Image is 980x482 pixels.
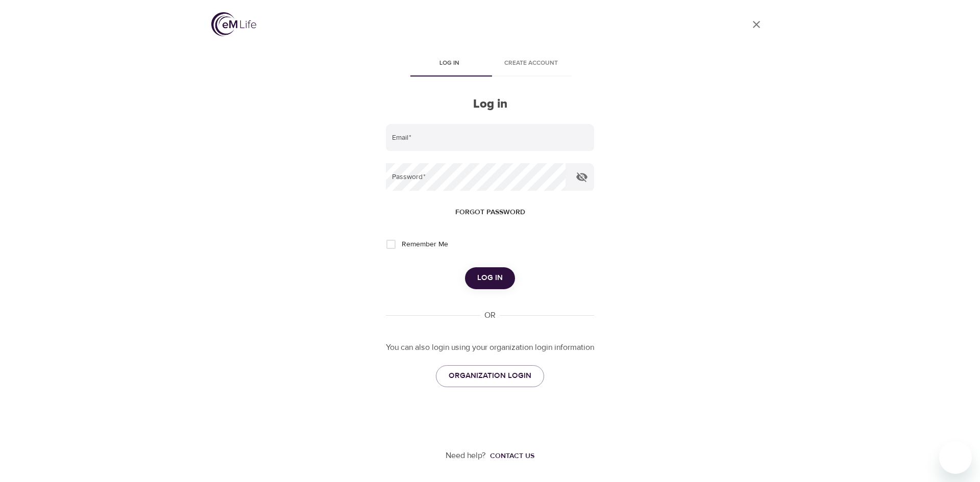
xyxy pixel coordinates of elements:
[496,58,566,69] span: Create account
[386,342,594,353] p: You can also login using your organization login information
[386,52,594,77] div: disabled tabs example
[480,310,500,321] div: OR
[477,271,503,285] span: Log in
[465,267,515,289] button: Log in
[744,12,769,37] a: close
[486,451,534,461] a: Contact us
[436,365,544,387] a: ORGANIZATION LOGIN
[490,451,534,461] div: Contact us
[386,97,594,112] h2: Log in
[939,441,972,474] iframe: Button to launch messaging window
[211,12,256,36] img: logo
[402,239,448,250] span: Remember Me
[451,203,529,222] button: Forgot password
[414,58,484,69] span: Log in
[455,206,525,219] span: Forgot password
[446,450,486,462] p: Need help?
[449,369,531,383] span: ORGANIZATION LOGIN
